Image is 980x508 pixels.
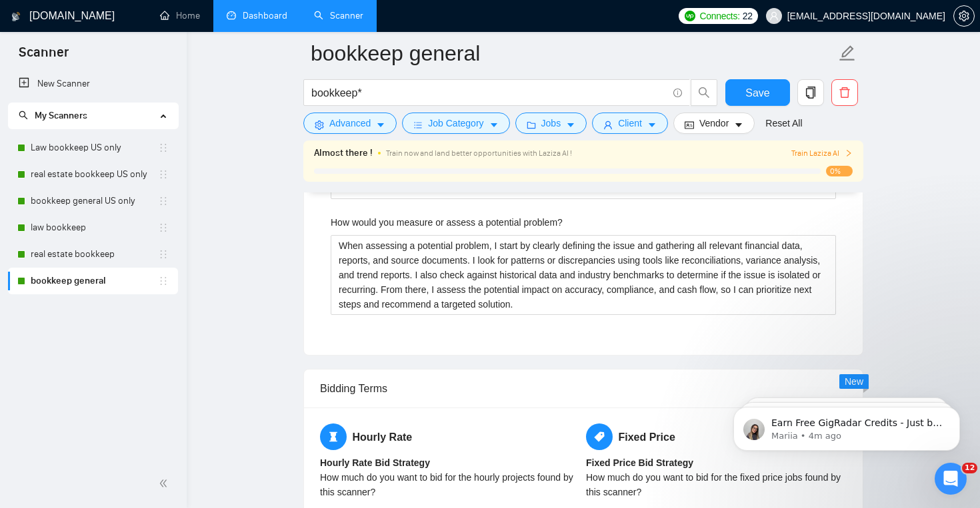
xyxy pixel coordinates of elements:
span: caret-down [647,120,657,130]
span: caret-down [489,120,499,130]
span: double-left [159,477,172,490]
li: bookkeep general [8,268,178,294]
span: setting [315,120,324,130]
button: barsJob Categorycaret-down [402,113,509,134]
a: Reset All [765,116,802,130]
div: How much do you want to bid for the fixed price jobs found by this scanner? [586,470,847,499]
span: Vendor [699,116,729,130]
span: holder [158,196,169,206]
span: My Scanners [19,110,87,121]
span: info-circle [673,89,682,97]
span: Advanced [329,116,371,130]
span: Train now and land better opportunities with Laziza AI ! [386,148,572,158]
span: holder [158,142,169,153]
img: logo [11,6,21,27]
li: real estate bookkeep US only [8,161,178,188]
img: upwork-logo.png [685,11,695,21]
span: holder [158,222,169,233]
span: holder [158,169,169,180]
div: How much do you want to bid for the hourly projects found by this scanner? [320,470,581,499]
span: search [691,87,717,99]
div: Bidding Terms [320,370,847,407]
button: delete [831,79,858,106]
span: right [845,149,853,157]
span: Almost there ! [314,146,373,160]
li: bookkeep general US only [8,188,178,214]
a: bookkeep general US only [31,188,158,214]
li: New Scanner [8,71,178,97]
a: law bookkeep [31,214,158,241]
span: idcard [685,120,694,130]
span: bars [413,120,423,130]
span: Save [745,85,769,101]
a: real estate bookkeep [31,241,158,268]
a: real estate bookkeep US only [31,161,158,188]
span: user [769,11,779,21]
span: delete [832,87,857,99]
a: Law bookkeep US only [31,134,158,161]
button: search [691,79,717,106]
span: setting [954,11,974,21]
iframe: Intercom live chat [935,463,967,495]
span: Connects: [699,9,739,23]
span: New [845,376,863,387]
span: caret-down [376,120,385,130]
button: settingAdvancedcaret-down [303,113,397,134]
span: holder [158,249,169,260]
h5: Fixed Price [586,423,847,450]
button: copy [797,79,824,106]
b: Fixed Price Bid Strategy [586,457,693,468]
span: tag [586,423,613,450]
button: idcardVendorcaret-down [673,113,755,134]
label: How would you measure or assess a potential problem? [331,215,563,230]
span: hourglass [320,423,347,450]
span: search [19,111,28,120]
span: user [603,120,613,130]
span: caret-down [566,120,575,130]
li: law bookkeep [8,214,178,241]
span: Scanner [8,43,79,71]
a: bookkeep general [31,268,158,294]
a: dashboardDashboard [227,10,287,21]
span: 0% [826,166,853,176]
span: My Scanners [35,110,87,121]
span: folder [527,120,536,130]
button: Train Laziza AI [791,147,853,160]
li: Law bookkeep US only [8,134,178,161]
button: Save [725,79,790,106]
textarea: How would you measure or assess a potential problem? [331,235,836,315]
a: New Scanner [19,71,167,97]
button: folderJobscaret-down [515,113,587,134]
b: Hourly Rate Bid Strategy [320,457,430,468]
button: userClientcaret-down [592,113,668,134]
span: copy [798,87,823,99]
span: 12 [962,463,977,473]
a: homeHome [160,10,200,21]
span: Client [618,116,642,130]
a: setting [953,11,975,21]
span: Jobs [541,116,561,130]
span: holder [158,276,169,286]
button: setting [953,5,975,27]
h5: Hourly Rate [320,423,581,450]
span: caret-down [734,120,743,130]
span: 22 [743,9,753,23]
span: Job Category [428,116,483,130]
li: real estate bookkeep [8,241,178,268]
span: edit [839,45,856,62]
input: Search Freelance Jobs... [311,85,667,101]
iframe: Intercom notifications message [713,379,980,472]
a: searchScanner [314,10,363,21]
input: Scanner name... [311,37,836,70]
